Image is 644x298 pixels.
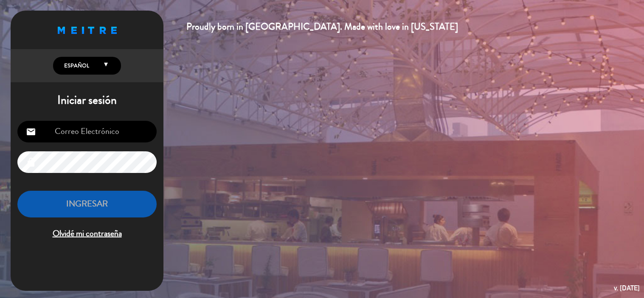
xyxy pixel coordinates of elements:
[614,282,640,294] div: v. [DATE]
[17,191,157,217] button: INGRESAR
[26,157,36,167] i: lock
[17,121,157,142] input: Correo Electrónico
[26,127,36,137] i: email
[62,61,89,70] span: Español
[17,227,157,241] span: Olvidé mi contraseña
[11,93,163,108] h1: Iniciar sesión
